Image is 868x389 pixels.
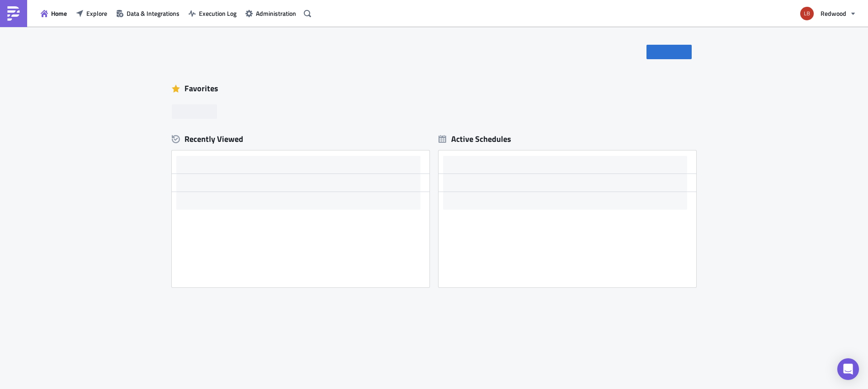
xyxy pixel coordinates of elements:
[184,6,241,20] button: Execution Log
[821,9,846,18] span: Redwood
[112,6,184,20] button: Data & Integrations
[172,132,429,146] div: Recently Viewed
[241,6,301,20] button: Administration
[36,6,71,20] button: Home
[199,9,236,18] span: Execution Log
[86,9,107,18] span: Explore
[795,4,861,23] button: Redwood
[799,6,815,21] img: Avatar
[51,9,67,18] span: Home
[127,9,179,18] span: Data & Integrations
[837,358,859,380] div: Open Intercom Messenger
[439,134,511,144] div: Active Schedules
[172,82,696,95] div: Favorites
[71,6,112,20] button: Explore
[6,6,21,21] img: PushMetrics
[256,9,296,18] span: Administration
